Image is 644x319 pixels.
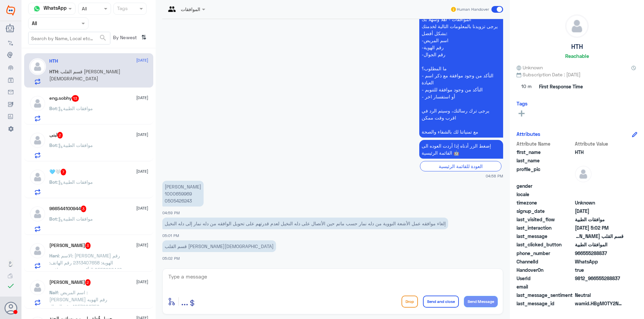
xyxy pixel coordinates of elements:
[29,242,46,259] img: defaultAdmin.png
[57,179,93,185] span: : موافقات الطبية
[517,266,574,273] span: HandoverOn
[517,241,574,248] span: last_clicked_button
[162,233,179,238] span: 05:01 PM
[517,224,574,231] span: last_interaction
[517,283,574,290] span: email
[49,279,91,286] h5: Naif Alabsi
[7,282,15,290] i: check
[517,166,574,181] span: profile_pic
[85,279,91,286] span: 2
[517,100,528,106] h6: Tags
[49,69,120,81] span: : قسم القلب [PERSON_NAME][DEMOGRAPHIC_DATA]
[419,140,503,159] p: 5/9/2025, 4:58 PM
[575,283,624,290] span: null
[49,69,58,74] span: HTH
[162,181,204,207] p: 5/9/2025, 4:59 PM
[49,253,122,280] span: : الاسم: [PERSON_NAME] رقم الهوية: 2313407658 رقم الهاتف: 0558996440 التأكد من وجود موافقة في عيا...
[517,275,574,282] span: UserId
[575,300,624,307] span: wamid.HBgMOTY2NTU1Mjg4ODM3FQIAEhgUM0FGMzY1NEMxNUUwRUZBQkZDMDkA
[457,6,489,12] span: Human Handover
[136,205,148,211] span: [DATE]
[181,294,188,309] button: ...
[575,149,624,156] span: HTH
[575,182,624,189] span: null
[49,95,79,102] h5: eng.sobhy
[575,216,624,223] span: موافقات الطبية
[575,166,592,182] img: defaultAdmin.png
[29,32,110,44] input: Search by Name, Local etc…
[29,58,46,75] img: defaultAdmin.png
[401,296,418,308] button: Drop
[136,168,148,174] span: [DATE]
[486,173,503,179] span: 04:58 PM
[49,206,87,212] h5: 966544100944
[517,140,574,147] span: Attribute Name
[162,211,180,215] span: 04:59 PM
[61,169,66,175] span: 7
[57,142,93,148] span: : موافقات الطبية
[423,296,459,308] button: Send and close
[517,71,637,78] span: Subscription Date : [DATE]
[81,206,87,212] span: 3
[575,241,624,248] span: الموافقات الطبية
[575,292,624,299] span: 0
[575,191,624,198] span: null
[575,199,624,206] span: Unknown
[517,199,574,206] span: timezone
[116,5,128,13] div: Tags
[517,292,574,299] span: last_message_sentiment
[575,140,624,147] span: Attribute Value
[136,132,148,138] span: [DATE]
[517,157,574,164] span: last_name
[566,15,588,37] img: defaultAdmin.png
[110,32,139,45] span: By Newest
[517,191,574,198] span: locale
[575,233,624,240] span: قسم القلب الدكتور نضال المصري
[49,58,58,64] h5: HTH
[99,32,107,44] button: search
[517,208,574,215] span: signup_date
[517,81,537,93] span: 10 m
[181,295,188,307] span: ...
[162,240,276,252] p: 5/9/2025, 5:02 PM
[136,279,148,285] span: [DATE]
[49,253,59,258] span: Hani
[72,95,79,102] span: 13
[85,242,91,249] span: 3
[136,57,148,63] span: [DATE]
[575,258,624,265] span: 2
[6,5,15,16] img: Widebot Logo
[517,250,574,257] span: phone_number
[49,142,57,148] span: Bot
[32,4,42,14] img: whatsapp.png
[49,216,57,222] span: Bot
[99,34,107,42] span: search
[141,32,147,43] i: ⇅
[29,132,46,149] img: defaultAdmin.png
[57,216,93,222] span: : موافقات الطبية
[517,216,574,223] span: last_visited_flow
[420,161,501,171] div: العودة للقائمة الرئيسية
[136,242,148,248] span: [DATE]
[565,53,589,59] h6: Reachable
[4,302,17,314] button: Avatar
[517,258,574,265] span: ChannelId
[49,169,66,175] h5: 🩵🤍
[49,242,91,249] h5: Hani Mohamed
[575,208,624,215] span: 2025-04-14T11:44:40.098Z
[464,296,498,307] button: Send Message
[517,131,540,137] h6: Attributes
[575,266,624,273] span: true
[29,279,46,296] img: defaultAdmin.png
[517,233,574,240] span: last_message
[162,256,180,260] span: 05:02 PM
[162,218,448,229] p: 5/9/2025, 5:01 PM
[517,182,574,189] span: gender
[29,169,46,185] img: defaultAdmin.png
[29,206,46,222] img: defaultAdmin.png
[517,64,543,71] span: Unknown
[419,6,503,138] p: 5/9/2025, 4:58 PM
[539,83,583,90] span: First Response Time
[517,149,574,156] span: first_name
[517,300,574,307] span: last_message_id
